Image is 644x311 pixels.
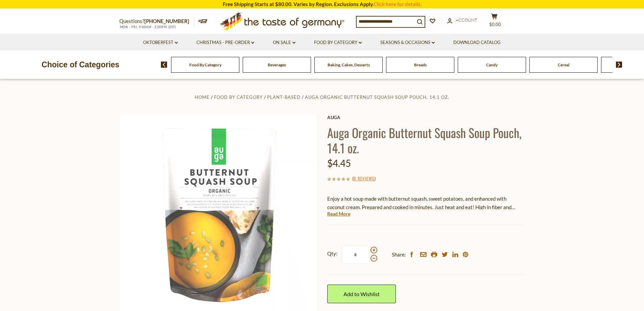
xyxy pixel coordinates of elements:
[314,39,362,46] a: Food By Category
[414,62,427,67] a: Breads
[489,22,501,27] span: $0.00
[342,245,369,264] input: Qty:
[486,62,498,67] a: Candy
[616,62,622,68] img: next arrow
[273,39,295,46] a: On Sale
[196,39,254,46] a: Christmas - PRE-ORDER
[144,18,189,24] a: Call via 8x8
[161,62,167,68] img: previous arrow
[268,62,286,67] a: Beverages
[214,94,263,100] a: Food By Category
[352,175,376,182] span: ( )
[189,62,221,67] a: Food By Category
[195,94,210,100] a: Home
[453,39,501,46] a: Download Catalog
[327,157,351,169] span: $4.45
[327,210,350,217] a: Read More
[143,39,178,46] a: Oktoberfest
[392,250,406,259] span: Share:
[327,285,396,303] a: Add to Wishlist
[354,175,374,182] a: 0 Reviews
[327,195,525,212] p: Enjoy a hot soup made with butternut squash, sweet potatoes, and enhanced with coconut cream. Pre...
[119,25,177,29] span: MON - FRI, 9:00AM - 5:00PM (EST)
[380,39,435,46] a: Seasons & Occasions
[327,115,525,120] a: Auga
[328,62,370,67] a: Baking, Cakes, Desserts
[374,1,422,7] a: Click here for details.
[447,17,477,24] a: Account
[327,249,337,258] strong: Qty:
[558,62,569,67] a: Cereal
[305,94,449,100] a: Auga Organic Butternut Squash Soup Pouch, 14.1 oz.
[456,17,477,23] span: Account
[327,125,525,155] h1: Auga Organic Butternut Squash Soup Pouch, 14.1 oz.
[267,94,301,100] a: Plant-Based
[484,13,505,30] button: $0.00
[119,17,194,26] p: Questions?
